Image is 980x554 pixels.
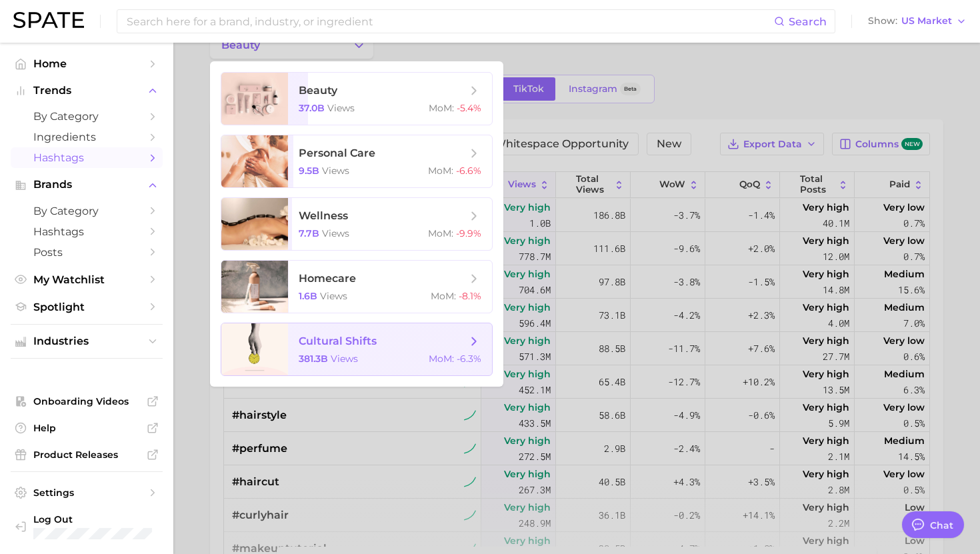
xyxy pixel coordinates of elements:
span: 37.0b [299,102,325,114]
span: MoM : [429,353,454,365]
span: -9.9% [456,227,481,239]
span: Search [789,15,827,28]
span: -8.1% [459,290,481,302]
button: Brands [11,175,163,195]
span: Log Out [33,513,152,525]
a: Spotlight [11,297,163,317]
input: Search here for a brand, industry, or ingredient [125,10,774,33]
ul: Change Category [210,61,503,387]
span: views [322,165,349,177]
span: Brands [33,179,140,191]
span: MoM : [428,227,453,239]
span: Onboarding Videos [33,395,140,407]
span: views [331,353,358,365]
span: US Market [901,17,952,25]
span: My Watchlist [33,273,140,286]
a: Hashtags [11,147,163,168]
span: by Category [33,110,140,123]
span: homecare [299,272,356,285]
span: -6.3% [457,353,481,365]
span: Hashtags [33,151,140,164]
span: 9.5b [299,165,319,177]
button: Trends [11,81,163,101]
a: Posts [11,242,163,263]
span: -5.4% [457,102,481,114]
span: 381.3b [299,353,328,365]
button: Industries [11,331,163,351]
img: SPATE [13,12,84,28]
a: Log out. Currently logged in with e-mail bdobbins@ambi.com. [11,509,163,543]
span: beauty [299,84,337,97]
span: views [322,227,349,239]
span: by Category [33,205,140,217]
span: 1.6b [299,290,317,302]
span: MoM : [431,290,456,302]
span: Settings [33,487,140,499]
button: ShowUS Market [865,13,970,30]
span: Trends [33,85,140,97]
a: My Watchlist [11,269,163,290]
span: Ingredients [33,131,140,143]
span: MoM : [429,102,454,114]
span: MoM : [428,165,453,177]
span: personal care [299,147,375,159]
a: Home [11,53,163,74]
a: Settings [11,483,163,503]
span: Show [868,17,897,25]
span: Posts [33,246,140,259]
span: Help [33,422,140,434]
span: Hashtags [33,225,140,238]
a: by Category [11,106,163,127]
span: Industries [33,335,140,347]
span: Product Releases [33,449,140,461]
a: Hashtags [11,221,163,242]
span: wellness [299,209,348,222]
span: views [327,102,355,114]
span: Spotlight [33,301,140,313]
a: Onboarding Videos [11,391,163,411]
a: Product Releases [11,445,163,465]
span: 7.7b [299,227,319,239]
a: Ingredients [11,127,163,147]
span: views [320,290,347,302]
a: Help [11,418,163,438]
a: by Category [11,201,163,221]
span: -6.6% [456,165,481,177]
span: cultural shifts [299,335,377,347]
span: Home [33,57,140,70]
